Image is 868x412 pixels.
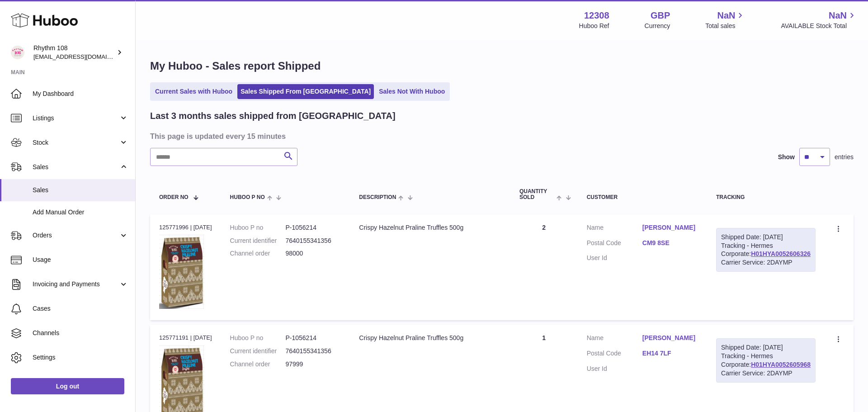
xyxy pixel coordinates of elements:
[33,208,128,217] span: Add Manual Order
[587,365,642,373] dt: User Id
[33,53,133,60] span: [EMAIL_ADDRESS][DOMAIN_NAME]
[237,84,374,99] a: Sales Shipped From [GEOGRAPHIC_DATA]
[33,353,128,362] span: Settings
[705,9,745,30] a: NaN Total sales
[645,22,670,30] div: Currency
[716,228,816,272] div: Tracking - Hermes Corporate:
[717,9,735,22] span: NaN
[152,84,236,99] a: Current Sales with Huboo
[721,343,811,352] div: Shipped Date: [DATE]
[829,9,847,22] span: NaN
[33,304,128,313] span: Cases
[751,250,811,257] a: H01HYA0052606326
[33,163,119,171] span: Sales
[781,9,857,30] a: NaN AVAILABLE Stock Total
[519,189,554,200] span: Quantity Sold
[230,249,286,258] dt: Channel order
[285,249,341,258] dd: 98000
[376,84,448,99] a: Sales Not With Huboo
[11,46,24,59] img: internalAdmin-12308@internal.huboo.com
[359,223,501,232] div: Crispy Hazelnut Praline Truffles 500g
[159,223,212,232] div: 125771996 | [DATE]
[33,44,115,61] div: Rhythm 108
[150,131,851,141] h3: This page is updated every 15 minutes
[642,239,698,247] a: CM9 8SE
[587,223,642,234] dt: Name
[33,329,128,337] span: Channels
[230,347,286,355] dt: Current identifier
[33,280,119,289] span: Invoicing and Payments
[33,90,128,98] span: My Dashboard
[230,334,286,342] dt: Huboo P no
[230,223,286,232] dt: Huboo P no
[33,231,119,240] span: Orders
[285,223,341,232] dd: P-1056214
[716,194,816,200] div: Tracking
[651,9,670,22] strong: GBP
[230,194,265,200] span: Huboo P no
[705,22,745,30] span: Total sales
[642,223,698,232] a: [PERSON_NAME]
[642,349,698,358] a: EH14 7LF
[751,361,811,368] a: H01HYA0052605968
[642,334,698,342] a: [PERSON_NAME]
[587,239,642,250] dt: Postal Code
[150,110,396,122] h2: Last 3 months sales shipped from [GEOGRAPHIC_DATA]
[285,347,341,355] dd: 7640155341356
[579,22,609,30] div: Huboo Ref
[159,334,212,342] div: 125771191 | [DATE]
[835,153,854,161] span: entries
[285,237,341,245] dd: 7640155341356
[721,258,811,267] div: Carrier Service: 2DAYMP
[359,334,501,342] div: Crispy Hazelnut Praline Truffles 500g
[11,378,124,394] a: Log out
[587,349,642,360] dt: Postal Code
[510,214,578,320] td: 2
[33,114,119,123] span: Listings
[721,369,811,378] div: Carrier Service: 2DAYMP
[587,254,642,262] dt: User Id
[159,234,204,309] img: 1756376586.JPG
[778,153,795,161] label: Show
[721,233,811,242] div: Shipped Date: [DATE]
[150,59,854,73] h1: My Huboo - Sales report Shipped
[33,138,119,147] span: Stock
[587,334,642,345] dt: Name
[230,360,286,369] dt: Channel order
[285,334,341,342] dd: P-1056214
[159,194,189,200] span: Order No
[33,256,128,264] span: Usage
[587,194,698,200] div: Customer
[285,360,341,369] dd: 97999
[230,237,286,245] dt: Current identifier
[359,194,396,200] span: Description
[781,22,857,30] span: AVAILABLE Stock Total
[33,186,128,194] span: Sales
[584,9,609,22] strong: 12308
[716,338,816,383] div: Tracking - Hermes Corporate:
